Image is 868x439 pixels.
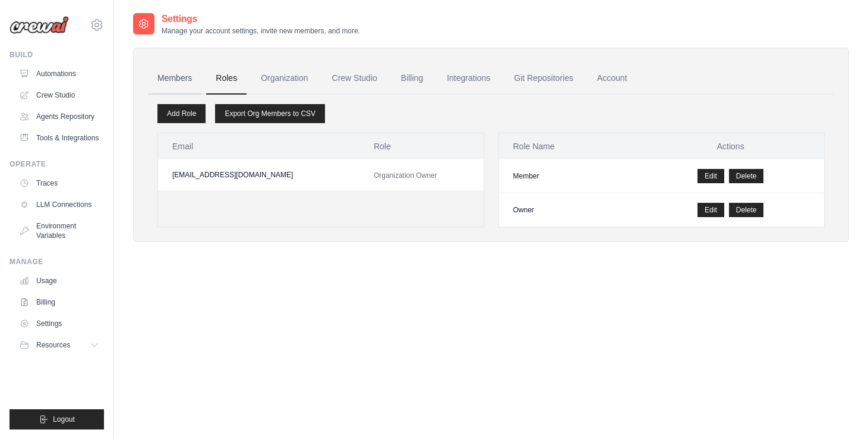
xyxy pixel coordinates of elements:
[10,16,69,34] img: Logo
[729,203,764,217] button: Delete
[359,133,484,159] th: Role
[158,159,359,190] td: [EMAIL_ADDRESS][DOMAIN_NAME]
[504,62,583,95] a: Git Repositories
[158,133,359,159] th: Email
[729,169,764,183] button: Delete
[215,104,325,123] a: Export Org Members to CSV
[14,64,104,83] a: Automations
[14,335,104,355] button: Resources
[206,62,247,95] a: Roles
[323,62,387,95] a: Crew Studio
[14,174,104,193] a: Traces
[157,104,206,123] a: Add Role
[392,62,433,95] a: Billing
[14,86,104,105] a: Crew Studio
[637,133,824,159] th: Actions
[10,257,104,266] div: Manage
[588,62,637,95] a: Account
[148,62,201,95] a: Members
[499,133,637,159] th: Role Name
[499,159,637,193] td: Member
[14,271,104,290] a: Usage
[697,169,724,183] a: Edit
[14,107,104,126] a: Agents Repository
[251,62,317,95] a: Organization
[162,12,360,26] h2: Settings
[14,314,104,333] a: Settings
[14,217,104,245] a: Environment Variables
[36,340,70,350] span: Resources
[10,409,104,429] button: Logout
[53,415,75,424] span: Logout
[437,62,500,95] a: Integrations
[10,159,104,169] div: Operate
[697,203,724,217] a: Edit
[14,293,104,312] a: Billing
[14,195,104,214] a: LLM Connections
[14,128,104,148] a: Tools & Integrations
[10,50,104,59] div: Build
[374,171,437,180] span: Organization Owner
[499,193,637,227] td: Owner
[162,26,360,36] p: Manage your account settings, invite new members, and more.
